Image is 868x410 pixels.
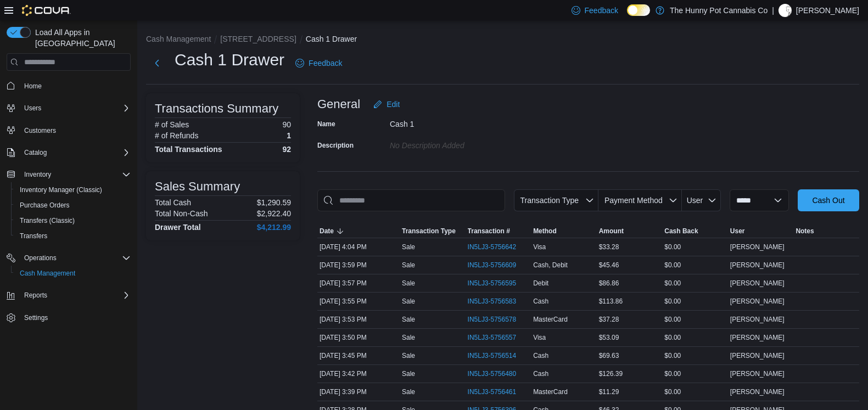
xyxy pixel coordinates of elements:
span: Inventory [24,170,51,179]
button: IN5LJ3-5756461 [468,385,528,398]
button: Cash Out [798,189,859,211]
span: IN5LJ3-5756480 [468,369,517,378]
span: $126.39 [599,369,623,378]
p: $1,290.59 [257,198,291,207]
span: Catalog [20,146,131,159]
button: Edit [369,93,404,115]
span: Notes [796,227,814,235]
span: Cash [533,297,548,306]
img: Cova [22,5,71,16]
input: Dark Mode [627,4,650,16]
button: Settings [2,310,135,325]
button: User [728,224,794,238]
h3: Transactions Summary [155,102,278,115]
span: Transfers [20,232,47,240]
span: Visa [533,243,546,251]
p: Sale [402,369,415,378]
span: Amount [599,227,624,235]
h4: Total Transactions [155,145,222,154]
span: Cash Out [812,195,844,206]
span: IN5LJ3-5756609 [468,261,517,269]
span: Cash [533,369,548,378]
p: Sale [402,333,415,342]
span: IN5LJ3-5756514 [468,351,517,360]
button: Users [2,100,135,116]
div: [DATE] 3:59 PM [317,259,400,272]
span: Users [24,104,41,113]
button: IN5LJ3-5756514 [468,349,528,362]
button: IN5LJ3-5756595 [468,277,528,290]
span: IN5LJ3-5756461 [468,387,517,396]
span: MasterCard [533,387,568,396]
button: Date [317,224,400,238]
p: 1 [287,131,291,140]
div: [DATE] 3:55 PM [317,295,400,308]
span: Debit [533,279,548,288]
button: Method [531,224,597,238]
label: Name [317,120,335,128]
p: Sale [402,279,415,288]
span: Home [24,82,42,91]
nav: Complex example [7,73,131,354]
div: $0.00 [662,385,728,398]
nav: An example of EuiBreadcrumbs [146,33,859,47]
span: [PERSON_NAME] [730,297,785,306]
span: [PERSON_NAME] [730,369,785,378]
button: Amount [597,224,663,238]
span: Transfers (Classic) [15,214,131,227]
h6: # of Refunds [155,131,198,140]
button: Inventory Manager (Classic) [11,182,135,198]
div: No Description added [390,137,537,150]
button: Customers [2,122,135,138]
span: $37.28 [599,315,619,324]
a: Feedback [291,52,346,74]
div: [DATE] 3:45 PM [317,349,400,362]
span: IN5LJ3-5756578 [468,315,517,324]
a: Purchase Orders [15,199,74,212]
span: Purchase Orders [20,201,70,210]
p: Sale [402,387,415,396]
span: Cash [533,351,548,360]
span: Inventory Manager (Classic) [15,183,131,196]
span: Purchase Orders [15,199,131,212]
button: Operations [20,251,61,265]
button: Cash Back [662,224,728,238]
span: Edit [387,99,400,110]
h1: Cash 1 Drawer [175,49,284,71]
button: Transfers (Classic) [11,213,135,228]
span: [PERSON_NAME] [730,243,785,251]
p: Sale [402,315,415,324]
div: [DATE] 3:39 PM [317,385,400,398]
span: Cash Management [20,269,75,278]
button: Transaction # [466,224,531,238]
p: The Hunny Pot Cannabis Co [670,4,768,17]
h3: General [317,98,360,111]
span: Home [20,78,131,92]
span: Feedback [309,58,342,69]
span: Reports [20,289,131,302]
span: Cash Management [15,267,131,280]
span: IN5LJ3-5756557 [468,333,517,342]
div: $0.00 [662,240,728,254]
div: $0.00 [662,349,728,362]
span: User [687,196,703,205]
a: Inventory Manager (Classic) [15,183,107,196]
button: Payment Method [598,189,682,211]
button: Purchase Orders [11,198,135,213]
span: Catalog [24,148,47,157]
h4: Drawer Total [155,223,201,232]
a: Home [20,80,46,93]
div: [DATE] 3:53 PM [317,313,400,326]
p: $2,922.40 [257,209,291,218]
span: Date [320,227,334,235]
button: IN5LJ3-5756557 [468,331,528,344]
button: Inventory [20,168,55,181]
button: [STREET_ADDRESS] [220,35,296,43]
div: $0.00 [662,313,728,326]
p: | [772,4,774,17]
button: Users [20,102,46,115]
span: $11.29 [599,387,619,396]
span: Settings [24,313,48,322]
p: Sale [402,351,415,360]
div: $0.00 [662,277,728,290]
